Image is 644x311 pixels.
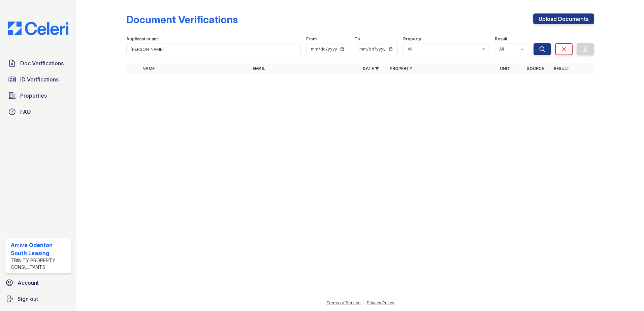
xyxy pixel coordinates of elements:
[253,66,265,71] a: Email
[11,241,68,257] div: Arrive Odenton South Leasing
[11,257,68,271] div: Trinity Property Consultants
[326,300,361,305] a: Terms of Service
[367,300,394,305] a: Privacy Policy
[18,279,39,287] span: Account
[3,292,74,306] a: Sign out
[20,75,59,83] span: ID Verifications
[5,89,71,102] a: Properties
[403,36,421,42] label: Property
[363,66,379,71] a: Date ▼
[126,13,238,26] div: Document Verifications
[3,22,74,35] img: CE_Logo_Blue-a8612792a0a2168367f1c8372b55b34899dd931a85d93a1a3d3e32e68fde9ad4.png
[533,13,594,24] a: Upload Documents
[527,66,544,71] a: Source
[500,66,510,71] a: Unit
[126,36,159,42] label: Applicant or unit
[495,36,507,42] label: Result
[5,73,71,86] a: ID Verifications
[3,276,74,289] a: Account
[390,66,412,71] a: Property
[20,59,64,67] span: Doc Verifications
[554,66,570,71] a: Result
[363,300,364,305] div: |
[126,43,301,55] input: Search by name, email, or unit number
[20,108,31,116] span: FAQ
[20,92,47,100] span: Properties
[306,36,317,42] label: From
[5,105,71,118] a: FAQ
[142,66,155,71] a: Name
[5,57,71,70] a: Doc Verifications
[18,295,38,303] span: Sign out
[355,36,360,42] label: To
